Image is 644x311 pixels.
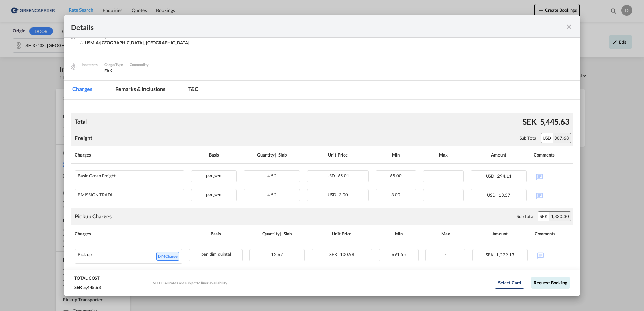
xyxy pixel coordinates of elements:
[553,133,570,143] div: 307.68
[191,189,237,198] div: per_w/m
[565,23,573,31] md-icon: icon-close fg-AAA8AD m-0 cursor
[82,68,98,74] div: -
[180,81,207,99] md-tab-item: T&C
[471,150,527,160] div: Amount
[130,68,131,73] span: -
[107,81,173,99] md-tab-item: Remarks & Inclusions
[328,192,338,197] span: USD
[549,212,571,221] div: 1,330.30
[497,173,511,179] span: 294.11
[312,229,372,239] div: Unit Price
[520,135,537,141] div: Sub Total
[379,229,419,239] div: Min
[329,252,339,257] span: SEK
[70,63,77,70] img: cargo.png
[531,277,570,289] button: Request Booking
[392,252,406,257] span: 691.55
[391,192,400,197] span: 3.00
[338,173,350,178] span: 65.01
[472,229,528,239] div: Amount
[487,192,497,198] span: USD
[271,252,283,257] span: 12.67
[534,170,569,182] div: No Comments Available
[104,62,123,68] div: Cargo Type
[340,252,354,257] span: 100.98
[74,284,101,290] div: SEK 5,445.63
[486,252,495,257] span: SEK
[104,68,123,74] div: FAK
[538,114,571,129] div: 5,445.63
[267,192,277,197] span: 4.52
[495,277,524,289] button: Select Card
[267,173,277,178] span: 4.52
[390,173,402,178] span: 65.00
[249,229,305,239] div: Quantity | Slab
[535,249,569,261] div: No Comments Available
[521,114,538,129] div: SEK
[64,81,100,99] md-tab-item: Charges
[496,252,514,257] span: 1,279.13
[425,229,465,239] div: Max
[75,229,182,239] div: Charges
[443,192,444,197] span: -
[538,212,549,221] div: SEK
[78,192,118,197] div: EMISSION TRADING SYSTEM (ETS)
[71,22,523,31] div: Details
[82,62,98,68] div: Incoterms
[531,225,573,242] th: Comments
[78,252,91,261] div: Pick up
[75,134,92,142] div: Freight
[75,213,112,220] div: Pickup Charges
[445,252,446,257] span: -
[78,173,116,178] div: Basic Ocean Freight
[423,150,464,160] div: Max
[244,150,300,160] div: Quantity | Slab
[74,275,100,284] div: TOTAL COST
[376,150,416,160] div: Min
[517,213,534,219] div: Sub Total
[339,192,348,197] span: 3.00
[189,249,242,258] div: per_dim_quintal
[530,146,572,164] th: Comments
[541,133,553,143] div: USD
[156,252,179,261] span: DIM Charge
[75,150,184,160] div: Charges
[64,81,213,99] md-pagination-wrapper: Use the left and right arrow keys to navigate between tabs
[80,40,189,46] div: USMIA/Miami, FL
[191,150,237,160] div: Basis
[189,229,243,239] div: Basis
[498,192,510,198] span: 13.57
[443,173,444,178] span: -
[64,15,580,296] md-dialog: Pickup Door ...
[130,62,148,68] div: Commodity
[486,173,496,179] span: USD
[326,173,337,178] span: USD
[534,189,569,201] div: No Comments Available
[153,280,227,285] div: NOTE: All rates are subject to liner availability
[307,150,369,160] div: Unit Price
[73,116,88,127] div: Total
[191,171,237,179] div: per_w/m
